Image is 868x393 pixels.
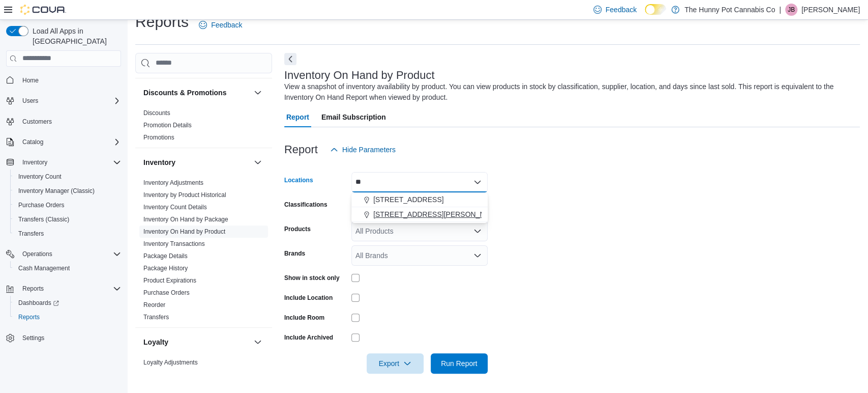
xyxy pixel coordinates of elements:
[284,249,305,258] label: Brands
[252,87,264,99] button: Discounts & Promotions
[373,194,443,205] span: [STREET_ADDRESS]
[779,4,781,16] p: |
[2,155,125,170] button: Inventory
[14,185,99,197] a: Inventory Manager (Classic)
[143,191,226,199] span: Inventory by Product Historical
[22,138,43,146] span: Catalog
[18,74,43,87] a: Home
[135,356,272,385] div: Loyalty
[284,69,435,81] h3: Inventory On Hand by Product
[195,15,246,35] a: Feedback
[143,216,228,223] a: Inventory On Hand by Package
[284,314,324,322] label: Include Room
[18,136,47,148] button: Catalog
[143,301,165,308] a: Reorder
[10,296,125,310] a: Dashboards
[252,156,264,169] button: Inventory
[143,359,198,366] a: Loyalty Adjustments
[18,332,48,344] a: Settings
[143,240,205,248] span: Inventory Transactions
[143,204,207,211] a: Inventory Count Details
[373,353,417,374] span: Export
[10,227,125,241] button: Transfers
[2,114,125,129] button: Customers
[18,156,121,169] span: Inventory
[14,213,73,226] a: Transfers (Classic)
[351,192,488,222] div: Choose from the following options
[14,199,121,211] span: Purchase Orders
[14,199,69,211] a: Purchase Orders
[342,145,396,155] span: Hide Parameters
[143,240,205,247] a: Inventory Transactions
[143,88,226,98] h3: Discounts & Promotions
[14,311,121,323] span: Reports
[143,277,196,284] a: Product Expirations
[18,264,70,272] span: Cash Management
[135,12,189,32] h1: Reports
[143,265,188,272] a: Package History
[143,337,168,347] h3: Loyalty
[143,133,174,142] span: Promotions
[473,227,482,235] button: Open list of options
[14,262,74,274] a: Cash Management
[18,230,44,238] span: Transfers
[143,179,203,186] a: Inventory Adjustments
[18,283,121,295] span: Reports
[284,274,340,282] label: Show in stock only
[143,314,169,321] a: Transfers
[18,299,59,307] span: Dashboards
[284,176,313,184] label: Locations
[14,171,66,183] a: Inventory Count
[351,207,488,222] button: [STREET_ADDRESS][PERSON_NAME][PERSON_NAME]
[143,109,170,117] a: Discounts
[18,248,56,260] button: Operations
[2,135,125,149] button: Catalog
[10,198,125,212] button: Purchase Orders
[6,69,121,372] nav: Complex example
[143,228,225,236] span: Inventory On Hand by Product
[373,209,561,219] span: [STREET_ADDRESS][PERSON_NAME][PERSON_NAME]
[14,228,48,240] a: Transfers
[684,4,775,16] p: The Hunny Pot Cannabis Co
[14,262,121,274] span: Cash Management
[14,185,121,197] span: Inventory Manager (Classic)
[20,5,66,15] img: Cova
[321,107,386,127] span: Email Subscription
[10,212,125,227] button: Transfers (Classic)
[785,4,797,16] div: Jessie Britton
[2,73,125,88] button: Home
[284,53,296,65] button: Next
[473,178,482,186] button: Close list of options
[326,139,400,160] button: Hide Parameters
[143,157,250,167] button: Inventory
[14,297,121,309] span: Dashboards
[18,313,40,321] span: Reports
[22,334,44,342] span: Settings
[135,107,272,148] div: Discounts & Promotions
[143,358,198,367] span: Loyalty Adjustments
[284,333,333,342] label: Include Archived
[2,330,125,345] button: Settings
[284,201,327,209] label: Classifications
[143,289,190,296] a: Purchase Orders
[143,179,203,187] span: Inventory Adjustments
[22,250,52,258] span: Operations
[143,215,228,223] span: Inventory On Hand by Package
[143,109,170,117] span: Discounts
[18,248,121,260] span: Operations
[143,337,250,347] button: Loyalty
[14,213,121,226] span: Transfers (Classic)
[788,4,795,16] span: JB
[367,353,424,374] button: Export
[606,5,637,15] span: Feedback
[473,251,482,260] button: Open list of options
[14,228,121,240] span: Transfers
[252,336,264,348] button: Loyalty
[2,94,125,108] button: Users
[286,107,309,127] span: Report
[143,157,175,167] h3: Inventory
[28,26,121,46] span: Load All Apps in [GEOGRAPHIC_DATA]
[18,136,121,148] span: Catalog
